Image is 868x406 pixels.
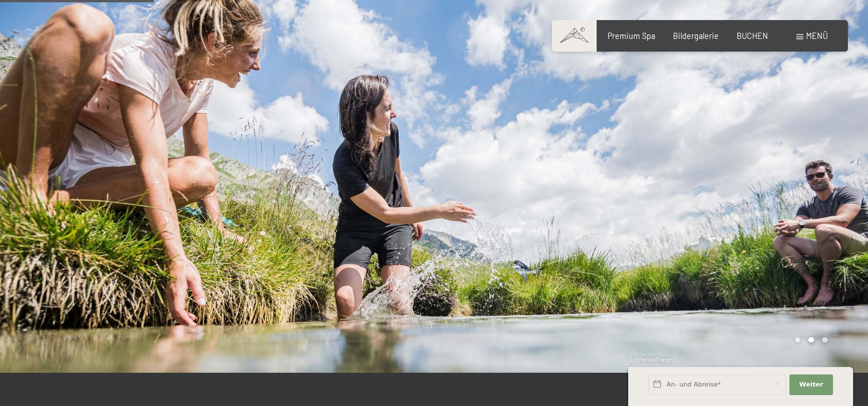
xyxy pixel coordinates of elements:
[808,337,814,343] div: Carousel Page 2 (Current Slide)
[799,380,823,389] span: Weiter
[608,31,655,41] a: Premium Spa
[737,31,768,41] a: BUCHEN
[791,337,828,343] div: Carousel Pagination
[628,356,671,363] span: Schnellanfrage
[673,31,719,41] a: Bildergalerie
[789,374,833,395] button: Weiter
[795,337,801,343] div: Carousel Page 1
[806,31,828,41] span: Menü
[822,337,828,343] div: Carousel Page 3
